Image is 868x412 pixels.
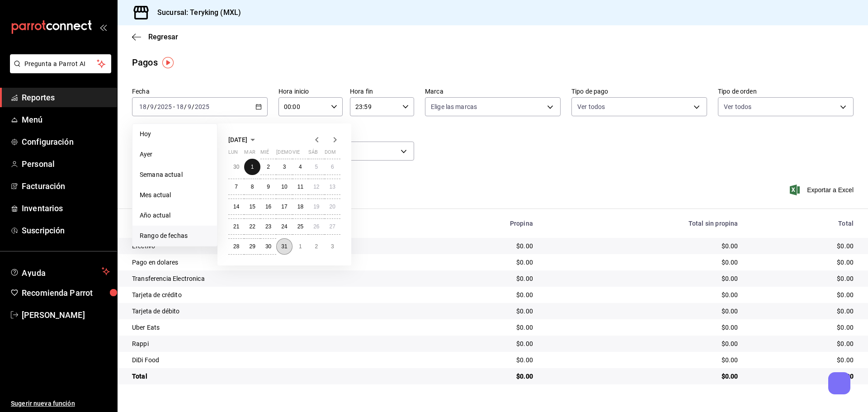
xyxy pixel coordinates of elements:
[140,231,210,241] span: Rango de fechas
[244,159,260,175] button: 1 de julio de 2025
[150,7,241,18] h3: Sucursal: Teryking (MXL)
[267,184,270,190] abbr: 9 de julio de 2025
[292,149,300,159] abbr: viernes
[276,149,330,159] abbr: jueves
[325,149,336,159] abbr: domingo
[299,164,302,170] abbr: 4 de julio de 2025
[752,307,854,316] div: $0.00
[22,287,110,299] span: Recomienda Parrot
[244,238,260,255] button: 29 de julio de 2025
[547,242,738,251] div: $0.00
[425,88,561,95] label: Marca
[330,184,335,190] abbr: 13 de julio de 2025
[313,184,319,190] abbr: 12 de julio de 2025
[233,204,239,210] abbr: 14 de julio de 2025
[260,149,269,159] abbr: miércoles
[427,307,533,316] div: $0.00
[718,88,854,95] label: Tipo de orden
[228,218,244,235] button: 21 de julio de 2025
[251,184,254,190] abbr: 8 de julio de 2025
[308,159,324,175] button: 5 de julio de 2025
[233,243,239,250] abbr: 28 de julio de 2025
[162,57,174,68] img: Tooltip marker
[325,179,340,195] button: 13 de julio de 2025
[330,204,335,210] abbr: 20 de julio de 2025
[292,159,308,175] button: 4 de julio de 2025
[132,274,413,283] div: Transferencia Electronica
[299,243,302,250] abbr: 1 de agosto de 2025
[228,179,244,195] button: 7 de julio de 2025
[22,158,110,170] span: Personal
[276,159,292,175] button: 3 de julio de 2025
[276,199,292,215] button: 17 de julio de 2025
[278,88,343,95] label: Hora inicio
[427,220,533,227] div: Propina
[228,134,258,145] button: [DATE]
[547,339,738,348] div: $0.00
[139,103,147,110] input: --
[228,199,244,215] button: 14 de julio de 2025
[132,307,413,316] div: Tarjeta de débito
[547,258,738,267] div: $0.00
[132,372,413,381] div: Total
[752,323,854,332] div: $0.00
[308,179,324,195] button: 12 de julio de 2025
[547,355,738,365] div: $0.00
[577,102,605,111] span: Ver todos
[132,339,413,348] div: Rappi
[132,355,413,365] div: DiDi Food
[292,218,308,235] button: 25 de julio de 2025
[427,242,533,251] div: $0.00
[233,223,239,230] abbr: 21 de julio de 2025
[281,204,287,210] abbr: 17 de julio de 2025
[315,164,318,170] abbr: 5 de julio de 2025
[325,218,340,235] button: 27 de julio de 2025
[147,103,150,110] span: /
[281,223,287,230] abbr: 24 de julio de 2025
[173,103,175,110] span: -
[265,243,271,250] abbr: 30 de julio de 2025
[308,149,318,159] abbr: sábado
[571,88,707,95] label: Tipo de pago
[792,185,854,195] button: Exportar a Excel
[281,184,287,190] abbr: 10 de julio de 2025
[260,159,276,175] button: 2 de julio de 2025
[148,33,178,41] span: Regresar
[132,258,413,267] div: Pago en dolares
[427,274,533,283] div: $0.00
[265,223,271,230] abbr: 23 de julio de 2025
[752,242,854,251] div: $0.00
[752,258,854,267] div: $0.00
[244,218,260,235] button: 22 de julio de 2025
[22,91,110,104] span: Reportes
[427,355,533,365] div: $0.00
[547,323,738,332] div: $0.00
[308,218,324,235] button: 26 de julio de 2025
[260,218,276,235] button: 23 de julio de 2025
[292,179,308,195] button: 11 de julio de 2025
[350,88,414,95] label: Hora fin
[315,243,318,250] abbr: 2 de agosto de 2025
[99,24,107,31] button: open_drawer_menu
[547,290,738,299] div: $0.00
[244,199,260,215] button: 15 de julio de 2025
[752,339,854,348] div: $0.00
[140,170,210,180] span: Semana actual
[140,150,210,159] span: Ayer
[292,238,308,255] button: 1 de agosto de 2025
[427,290,533,299] div: $0.00
[235,184,238,190] abbr: 7 de julio de 2025
[184,103,187,110] span: /
[427,339,533,348] div: $0.00
[132,56,158,69] div: Pagos
[194,103,210,110] input: ----
[427,372,533,381] div: $0.00
[140,129,210,139] span: Hoy
[157,103,172,110] input: ----
[331,164,334,170] abbr: 6 de julio de 2025
[427,258,533,267] div: $0.00
[11,399,110,408] span: Sugerir nueva función
[276,179,292,195] button: 10 de julio de 2025
[752,274,854,283] div: $0.00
